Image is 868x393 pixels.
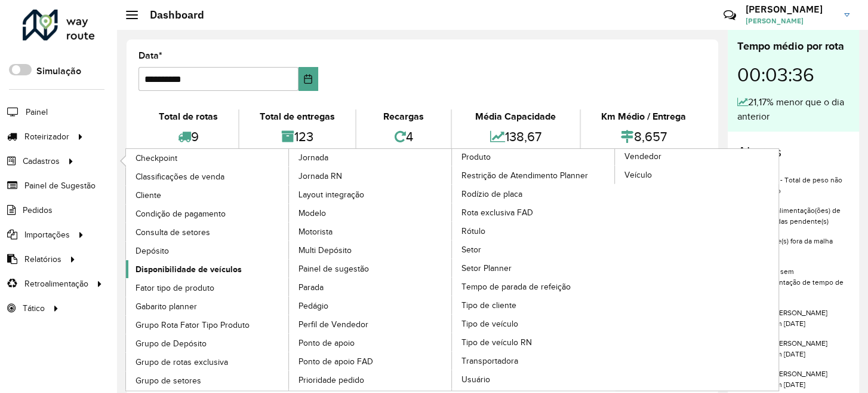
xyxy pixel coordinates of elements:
[746,227,849,257] li: 17 - Cliente(s) fora da malha viária
[298,170,342,182] span: Jornada RN
[461,188,522,200] span: Rodízio de placa
[298,67,318,91] button: Choose Date
[298,355,373,368] span: Ponto de apoio FAD
[624,150,661,163] span: Vendedor
[298,188,364,201] span: Layout integração
[24,179,96,192] span: Painel de Sugestão
[452,278,615,295] a: Tempo de parada de refeição
[289,315,453,333] a: Perfil de Vendedor
[141,109,235,124] div: Total de rotas
[452,185,615,203] a: Rodízio de placa
[136,356,228,368] span: Grupo de rotas exclusiva
[126,186,290,204] a: Cliente
[289,371,453,389] a: Prioridade pedido
[126,371,290,389] a: Grupo de setores
[23,155,60,167] span: Cadastros
[746,257,849,298] li: 664 - Dias sem retroalimentação de tempo de espera
[461,206,533,219] span: Rota exclusiva FAD
[737,95,849,124] div: 21,17% menor que o dia anterior
[126,353,290,371] a: Grupo de rotas exclusiva
[746,16,835,26] span: [PERSON_NAME]
[298,244,352,257] span: Multi Depósito
[289,167,453,185] a: Jornada RN
[289,334,453,352] a: Ponto de apoio
[24,130,69,143] span: Roteirizador
[452,203,615,221] a: Rota exclusiva FAD
[24,278,88,290] span: Retroalimentação
[746,298,849,329] li: CNH de [PERSON_NAME] venceu em [DATE]
[126,334,290,352] a: Grupo de Depósito
[737,38,849,54] div: Tempo médio por rota
[23,302,45,315] span: Tático
[136,337,207,350] span: Grupo de Depósito
[452,259,615,277] a: Setor Planner
[359,109,447,124] div: Recargas
[452,370,615,388] a: Usuário
[584,124,703,150] div: 8,657
[298,263,369,275] span: Painel de sugestão
[452,315,615,333] a: Tipo de veículo
[24,253,61,266] span: Relatórios
[138,48,162,63] label: Data
[746,4,835,15] h3: [PERSON_NAME]
[126,223,290,241] a: Consulta de setores
[289,278,453,296] a: Parada
[455,124,577,150] div: 138,67
[461,225,485,237] span: Rótulo
[136,170,224,183] span: Classificações de venda
[452,222,615,240] a: Rótulo
[746,166,849,196] li: 639,25 kg - Total de peso não roteirizado
[461,299,516,312] span: Tipo de cliente
[452,166,615,184] a: Restrição de Atendimento Planner
[136,300,197,313] span: Gabarito planner
[289,260,453,278] a: Painel de sugestão
[461,355,518,367] span: Transportadora
[746,360,849,390] li: CNH de [PERSON_NAME] venceu em [DATE]
[289,352,453,370] a: Ponto de apoio FAD
[298,374,364,386] span: Prioridade pedido
[136,189,161,202] span: Cliente
[136,245,169,257] span: Depósito
[126,316,290,334] a: Grupo Rota Fator Tipo Produto
[136,152,177,164] span: Checkpoint
[624,169,652,181] span: Veículo
[452,240,615,258] a: Setor
[461,318,518,330] span: Tipo de veículo
[298,300,328,312] span: Pedágio
[126,297,290,315] a: Gabarito planner
[126,279,290,297] a: Fator tipo de produto
[455,109,577,124] div: Média Capacidade
[289,297,453,315] a: Pedágio
[461,169,588,182] span: Restrição de Atendimento Planner
[298,281,324,294] span: Parada
[298,151,328,164] span: Jornada
[23,204,53,217] span: Pedidos
[746,329,849,360] li: CNH de [PERSON_NAME] venceu em [DATE]
[452,352,615,370] a: Transportadora
[461,336,532,349] span: Tipo de veículo RN
[298,207,326,220] span: Modelo
[126,167,290,185] a: Classificações de venda
[452,296,615,314] a: Tipo de cliente
[126,149,453,391] a: Jornada
[461,281,571,293] span: Tempo de parada de refeição
[461,373,490,386] span: Usuário
[136,282,214,294] span: Fator tipo de produto
[138,8,204,22] h2: Dashboard
[136,226,210,239] span: Consulta de setores
[615,166,778,184] a: Veículo
[36,64,81,78] label: Simulação
[452,149,778,391] a: Vendedor
[737,54,849,95] div: 00:03:36
[298,318,368,331] span: Perfil de Vendedor
[136,319,250,331] span: Grupo Rota Fator Tipo Produto
[452,333,615,351] a: Tipo de veículo RN
[359,124,447,150] div: 4
[289,204,453,222] a: Modelo
[26,106,48,118] span: Painel
[242,109,352,124] div: Total de entregas
[289,185,453,203] a: Layout integração
[136,208,226,220] span: Condição de pagamento
[746,196,849,227] li: 10 - Retroalimentação(ões) de coordenadas pendente(s)
[126,260,290,278] a: Disponibilidade de veículos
